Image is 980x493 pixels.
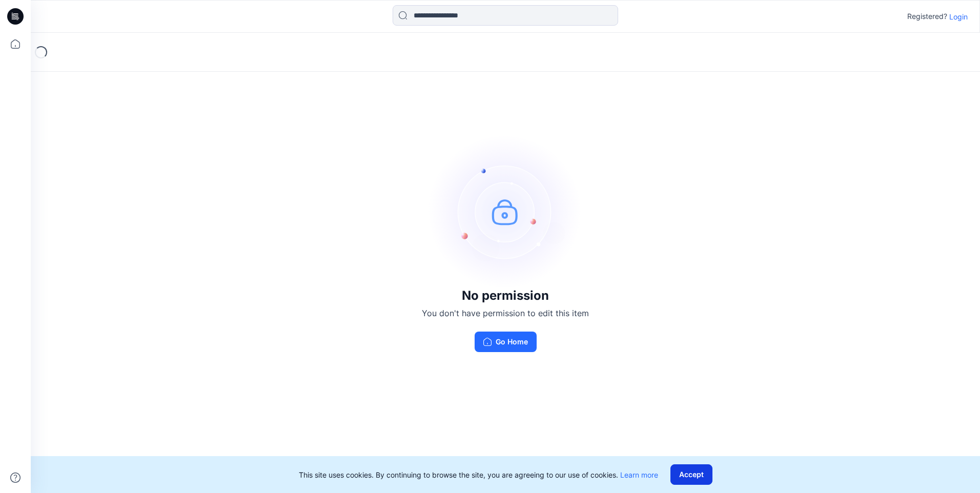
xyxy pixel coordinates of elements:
[422,307,589,319] p: You don't have permission to edit this item
[299,469,658,480] p: This site uses cookies. By continuing to browse the site, you are agreeing to our use of cookies.
[949,11,968,22] p: Login
[428,135,582,289] img: no-perm.svg
[907,10,947,23] p: Registered?
[620,470,658,479] a: Learn more
[670,464,712,485] button: Accept
[422,289,589,303] h3: No permission
[475,332,537,352] button: Go Home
